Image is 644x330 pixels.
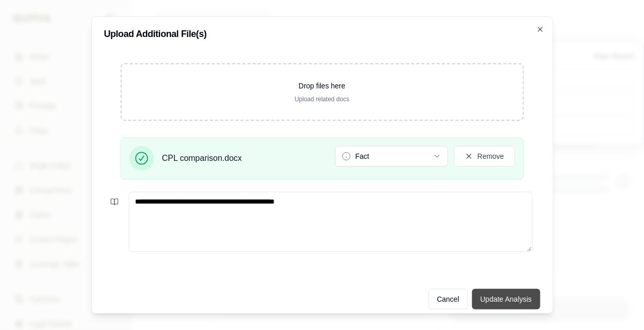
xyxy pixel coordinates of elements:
[472,289,540,309] button: Update Analysis
[162,152,242,164] span: CPL comparison.docx
[454,146,515,167] button: Remove
[138,95,506,103] p: Upload related docs
[428,289,469,309] button: Cancel
[104,29,540,39] h2: Upload Additional File(s)
[138,81,506,91] p: Drop files here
